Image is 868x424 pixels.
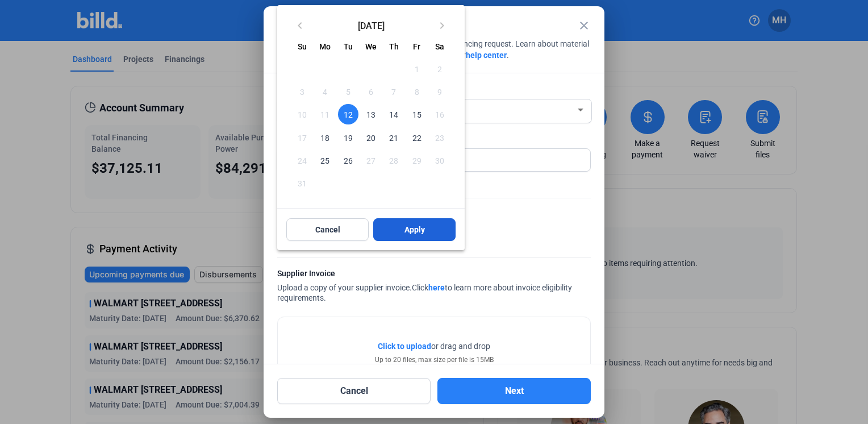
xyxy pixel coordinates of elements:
[383,104,404,124] span: 14
[338,81,358,102] span: 5
[344,42,353,51] span: Tu
[319,42,331,51] span: Mo
[315,104,335,124] span: 11
[291,126,314,148] button: August 17, 2025
[360,126,382,148] button: August 20, 2025
[429,150,450,171] span: 30
[382,126,405,148] button: August 21, 2025
[360,80,382,103] button: August 6, 2025
[292,150,312,171] span: 24
[338,150,358,171] span: 26
[406,59,427,79] span: 1
[389,42,399,51] span: Th
[428,103,451,126] button: August 16, 2025
[298,42,307,51] span: Su
[406,150,427,171] span: 29
[286,218,369,241] button: Cancel
[383,127,404,147] span: 21
[291,172,314,194] button: August 31, 2025
[314,103,336,126] button: August 11, 2025
[383,81,404,102] span: 7
[429,127,450,147] span: 23
[406,81,427,102] span: 8
[435,19,449,32] mat-icon: keyboard_arrow_right
[315,224,340,235] span: Cancel
[360,149,382,172] button: August 27, 2025
[361,104,381,124] span: 13
[429,104,450,124] span: 16
[382,103,405,126] button: August 14, 2025
[361,150,381,171] span: 27
[428,126,451,148] button: August 23, 2025
[337,149,360,172] button: August 26, 2025
[292,127,312,147] span: 17
[428,80,451,103] button: August 9, 2025
[405,57,428,80] button: August 1, 2025
[291,57,405,80] td: AUG
[365,42,377,51] span: We
[315,150,335,171] span: 25
[315,81,335,102] span: 4
[360,103,382,126] button: August 13, 2025
[291,103,314,126] button: August 10, 2025
[292,173,312,193] span: 31
[405,149,428,172] button: August 29, 2025
[373,218,456,241] button: Apply
[405,80,428,103] button: August 8, 2025
[406,127,427,147] span: 22
[311,20,431,30] span: [DATE]
[291,149,314,172] button: August 24, 2025
[383,150,404,171] span: 28
[382,149,405,172] button: August 28, 2025
[361,127,381,147] span: 20
[435,42,444,51] span: Sa
[338,104,358,124] span: 12
[292,81,312,102] span: 3
[382,80,405,103] button: August 7, 2025
[428,57,451,80] button: August 2, 2025
[314,80,336,103] button: August 4, 2025
[337,80,360,103] button: August 5, 2025
[428,149,451,172] button: August 30, 2025
[429,59,450,79] span: 2
[413,42,420,51] span: Fr
[338,127,358,147] span: 19
[405,103,428,126] button: August 15, 2025
[291,80,314,103] button: August 3, 2025
[361,81,381,102] span: 6
[315,127,335,147] span: 18
[314,149,336,172] button: August 25, 2025
[406,104,427,124] span: 15
[405,126,428,148] button: August 22, 2025
[404,224,425,235] span: Apply
[337,103,360,126] button: August 12, 2025
[292,104,312,124] span: 10
[293,19,307,32] mat-icon: keyboard_arrow_left
[337,126,360,148] button: August 19, 2025
[429,81,450,102] span: 9
[314,126,336,148] button: August 18, 2025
